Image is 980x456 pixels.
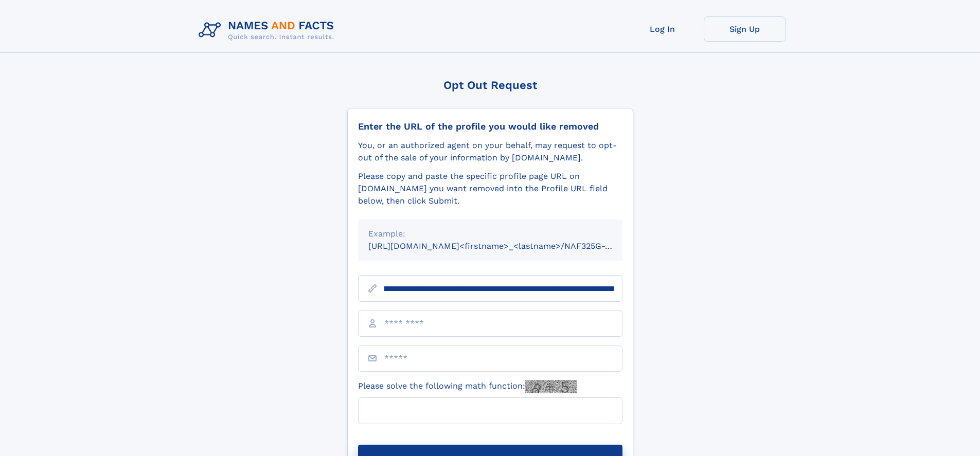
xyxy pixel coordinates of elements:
[621,16,704,42] a: Log In
[358,170,622,207] div: Please copy and paste the specific profile page URL on [DOMAIN_NAME] you want removed into the Pr...
[368,241,642,251] small: [URL][DOMAIN_NAME]<firstname>_<lastname>/NAF325G-xxxxxxxx
[347,79,633,92] div: Opt Out Request
[368,228,612,240] div: Example:
[358,139,622,164] div: You, or an authorized agent on your behalf, may request to opt-out of the sale of your informatio...
[704,16,786,42] a: Sign Up
[194,16,343,44] img: Logo Names and Facts
[358,121,622,132] div: Enter the URL of the profile you would like removed
[358,380,577,393] label: Please solve the following math function:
